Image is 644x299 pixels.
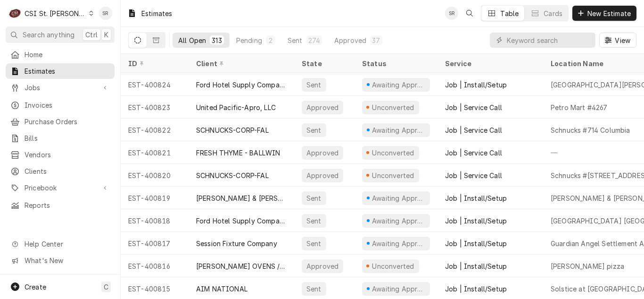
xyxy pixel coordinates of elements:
div: Approved [305,171,339,180]
span: Purchase Orders [25,117,110,127]
div: [PERSON_NAME] OVENS / HOT ROCKS [196,261,287,271]
div: Sent [305,193,322,203]
div: CSI St. Louis's Avatar [8,7,22,20]
button: Open search [462,6,477,21]
div: Status [362,59,428,68]
div: EST-400822 [121,119,189,141]
div: Approved [305,261,339,271]
div: CSI St. [PERSON_NAME] [25,9,86,18]
div: EST-400817 [121,232,189,255]
span: Vendors [25,150,110,160]
a: Reports [6,197,115,213]
div: Petro Mart #4267 [551,103,608,112]
div: Ford Hotel Supply Company [196,216,287,226]
div: SR [99,7,112,20]
div: Awaiting Approval [371,80,426,90]
a: Clients [6,163,115,179]
span: New Estimate [586,9,633,18]
div: Job | Service Call [445,171,502,180]
a: Go to Pricebook [6,180,115,196]
a: Bills [6,130,115,146]
div: Unconverted [371,261,415,271]
div: 2 [268,35,273,45]
div: Job | Install/Setup [445,193,507,203]
span: Bills [25,133,110,143]
span: K [104,30,108,40]
div: ID [128,59,179,68]
button: View [599,33,636,48]
div: EST-400821 [121,141,189,164]
div: Service [445,59,534,68]
div: State [302,59,347,68]
div: [PERSON_NAME] pizza [551,261,624,271]
div: AIM NATIONAL [196,284,248,294]
span: Search anything [23,30,74,40]
a: Go to What's New [6,253,115,268]
a: Invoices [6,97,115,113]
div: SCHNUCKS-CORP-FAL [196,125,269,135]
div: Sent [305,239,322,248]
div: C [8,7,22,20]
div: Job | Install/Setup [445,261,507,271]
div: Job | Service Call [445,148,502,158]
div: Table [500,9,519,18]
a: Vendors [6,147,115,162]
div: EST-400819 [121,187,189,209]
span: View [613,35,632,45]
div: Ford Hotel Supply Company [196,80,287,90]
span: Create [25,283,46,291]
div: Stephani Roth's Avatar [99,7,112,20]
span: Clients [25,166,110,176]
span: C [104,282,108,292]
div: Pending [236,35,262,45]
a: Go to Jobs [6,80,115,95]
span: What's New [25,256,109,265]
div: Approved [334,35,366,45]
div: Awaiting Approval [371,125,426,135]
span: Pricebook [25,183,96,193]
div: 313 [212,35,222,45]
div: Sent [305,80,322,90]
div: Sent [288,35,303,45]
div: United Pacific-Apro, LLC [196,103,276,112]
div: Job | Install/Setup [445,216,507,226]
span: Jobs [25,83,96,93]
div: Unconverted [371,171,415,180]
div: Job | Install/Setup [445,80,507,90]
span: Reports [25,200,110,210]
input: Keyword search [507,33,591,48]
a: Estimates [6,63,115,79]
div: Sent [305,125,322,135]
div: Client [196,59,285,68]
div: Awaiting Approval [371,284,426,294]
div: EST-400816 [121,255,189,277]
div: Sent [305,216,322,226]
div: EST-400823 [121,96,189,119]
button: New Estimate [572,6,636,21]
div: 274 [308,35,320,45]
a: Go to Help Center [6,236,115,252]
div: Stephani Roth's Avatar [445,7,458,20]
div: EST-400824 [121,73,189,96]
div: Job | Install/Setup [445,284,507,294]
div: EST-400818 [121,209,189,232]
div: Cards [544,9,562,18]
div: Sent [305,284,322,294]
div: Approved [305,148,339,158]
div: SR [445,7,458,20]
div: Job | Service Call [445,125,502,135]
div: [PERSON_NAME] & [PERSON_NAME] [196,193,287,203]
span: Home [25,50,110,60]
div: Unconverted [371,103,415,112]
div: 37 [372,35,380,45]
a: Purchase Orders [6,114,115,129]
span: Invoices [25,100,110,110]
div: FRESH THYME - BALLWIN [196,148,280,158]
div: Job | Service Call [445,103,502,112]
div: Awaiting Approval [371,193,426,203]
div: SCHNUCKS-CORP-FAL [196,171,269,180]
div: Session Fixture Company [196,239,277,248]
div: Awaiting Approval [371,239,426,248]
div: Unconverted [371,148,415,158]
div: Awaiting Approval [371,216,426,226]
